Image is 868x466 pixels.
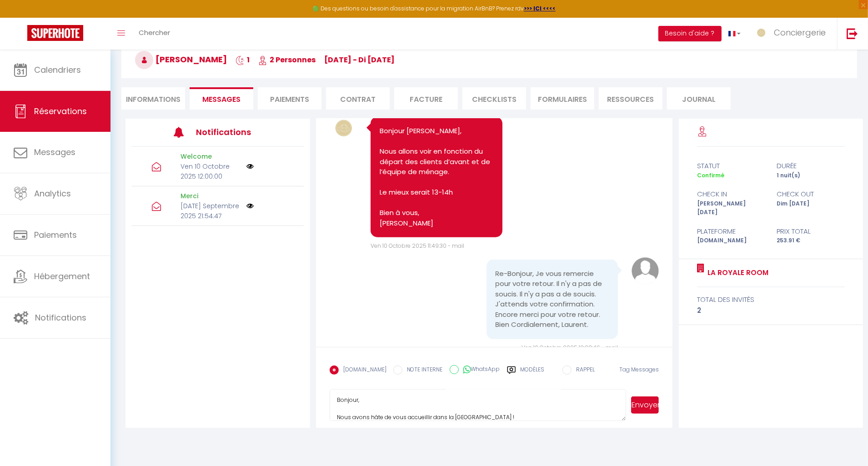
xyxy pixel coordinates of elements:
[691,200,771,217] div: [PERSON_NAME] [DATE]
[371,242,464,250] span: Ven 10 Octobre 2025 11:49:30 - mail
[462,87,526,110] li: CHECKLISTS
[697,294,844,305] div: total des invités
[754,26,768,40] img: ...
[34,229,77,241] span: Paiements
[771,226,850,237] div: Prix total
[324,55,395,65] span: [DATE] - di [DATE]
[330,115,357,142] img: 174945724435.PNG
[771,200,850,217] div: Dim [DATE]
[771,189,850,200] div: check out
[619,366,659,373] span: Tag Messages
[181,201,241,221] p: [DATE] Septembre 2025 21:54:47
[771,160,850,171] div: durée
[632,257,659,285] img: avatar.png
[402,366,443,376] label: NOTE INTERNE
[27,25,83,41] img: Super Booking
[524,5,556,12] a: >>> ICI <<<<
[847,28,858,39] img: logout
[258,87,321,110] li: Paiements
[459,365,500,375] label: WhatsApp
[236,55,250,65] span: 1
[394,87,458,110] li: Facture
[246,202,254,210] img: NO IMAGE
[704,267,768,278] a: La Royale Room
[181,191,241,201] p: Merci
[667,87,731,110] li: Journal
[380,126,493,228] pre: Bonjour [PERSON_NAME], Nous allons voir en fonction du départ des clients d’avant et de l’équipe ...
[691,189,771,200] div: check in
[246,163,254,170] img: NO IMAGE
[196,122,268,142] h3: Notifications
[697,305,844,316] div: 2
[34,146,75,158] span: Messages
[531,87,594,110] li: FORMULAIRES
[135,54,227,65] span: [PERSON_NAME]
[34,105,87,117] span: Réservations
[771,171,850,180] div: 1 nuit(s)
[121,87,185,110] li: Informations
[34,64,81,75] span: Calendriers
[771,236,850,245] div: 253.91 €
[631,396,659,414] button: Envoyer
[181,161,241,181] p: Ven 10 Octobre 2025 12:00:00
[691,236,771,245] div: [DOMAIN_NAME]
[139,28,170,37] span: Chercher
[339,366,386,376] label: [DOMAIN_NAME]
[599,87,662,110] li: Ressources
[697,171,724,179] span: Confirmé
[658,26,722,41] button: Besoin d'aide ?
[35,312,86,323] span: Notifications
[572,366,595,376] label: RAPPEL
[202,94,241,105] span: Messages
[496,269,609,330] pre: Re-Bonjour, Je vous remercie pour votre retour. Il n'y a pas de soucis. Il n'y a pas a de soucis....
[34,271,90,282] span: Hébergement
[748,18,837,50] a: ... Conciergerie
[326,87,390,110] li: Contrat
[522,344,618,351] span: Ven 10 Octobre 2025 12:08:46 - mail
[691,226,771,237] div: Plateforme
[774,27,826,38] span: Conciergerie
[691,160,771,171] div: statut
[132,18,177,50] a: Chercher
[521,366,545,381] label: Modèles
[34,188,71,199] span: Analytics
[181,151,241,161] p: Welcome
[258,55,316,65] span: 2 Personnes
